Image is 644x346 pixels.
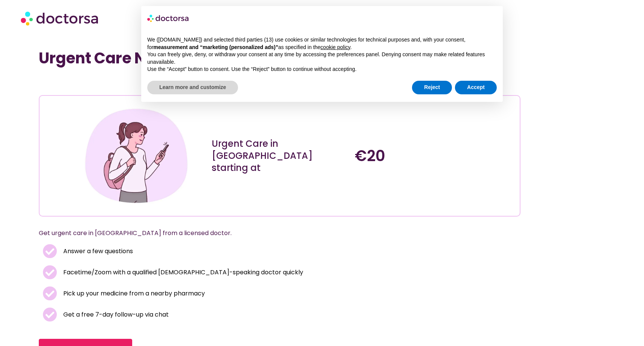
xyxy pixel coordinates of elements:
[153,44,278,50] strong: measurement and “marketing (personalized ads)”
[61,267,303,278] span: Facetime/Zoom with a qualified [DEMOGRAPHIC_DATA]-speaking doctor quickly
[39,49,520,67] h1: Urgent Care Near Me [GEOGRAPHIC_DATA]
[147,12,189,24] img: logo
[147,51,497,66] p: You can freely give, deny, or withdraw your consent at any time by accessing the preferences pane...
[455,81,497,94] button: Accept
[39,228,502,238] p: Get urgent care in [GEOGRAPHIC_DATA] from a licensed doctor.
[147,81,238,94] button: Learn more and customize
[82,101,191,210] img: Illustration depicting a young woman in a casual outfit, engaged with her smartphone. She has a p...
[69,78,182,88] iframe: Customer reviews powered by Trustpilot
[412,81,452,94] button: Reject
[320,44,350,50] a: cookie policy
[147,66,497,73] p: Use the “Accept” button to consent. Use the “Reject” button to continue without accepting.
[61,288,205,299] span: Pick up your medicine from a nearby pharmacy
[147,36,497,51] p: We ([DOMAIN_NAME]) and selected third parties (13) use cookies or similar technologies for techni...
[212,138,347,174] div: Urgent Care in [GEOGRAPHIC_DATA] starting at
[355,147,490,165] h4: €20
[61,309,169,320] span: Get a free 7-day follow-up via chat
[61,246,133,257] span: Answer a few questions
